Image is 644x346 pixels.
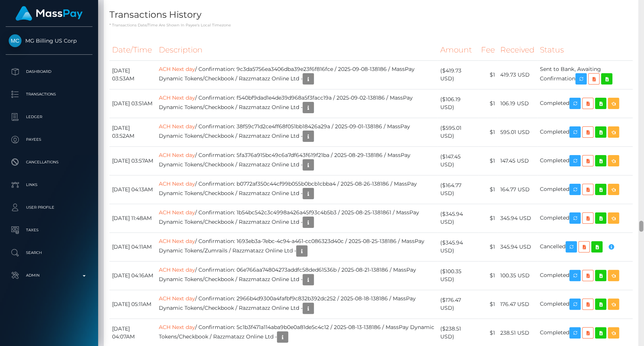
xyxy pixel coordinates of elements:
td: / Confirmation: 1693eb3a-7ebc-4c94-a461-cc086323d40c / 2025-08-25-138186 / MassPay Dynamic Tokens... [156,232,437,261]
p: Transactions [9,89,89,100]
td: $1 [478,204,498,232]
td: 100.35 USD [498,261,537,290]
td: ($147.45 USD) [437,146,478,175]
td: 176.47 USD [498,290,537,318]
a: Ledger [6,108,92,126]
td: Completed [537,118,633,146]
td: [DATE] 04:11AM [109,232,156,261]
th: Date/Time [109,40,156,60]
td: ($164.77 USD) [437,175,478,204]
td: [DATE] 04:13AM [109,175,156,204]
td: 419.73 USD [498,60,537,89]
th: Fee [478,40,498,60]
a: ACH Next day [159,94,195,101]
th: Description [156,40,437,60]
span: MG Billing US Corp [6,37,92,44]
a: ACH Next day [159,152,195,158]
td: [DATE] 04:16AM [109,261,156,290]
td: ($176.47 USD) [437,290,478,318]
th: Amount [437,40,478,60]
td: / Confirmation: 5fa376a915bc49c6a7df643f619f21ba / 2025-08-29-138186 / MassPay Dynamic Tokens/Che... [156,146,437,175]
td: / Confirmation: 1b54bc542c3c4998a426a45f93c4b5b3 / 2025-08-25-1381861 / MassPay Dynamic Tokens/Ch... [156,204,437,232]
img: MG Billing US Corp [9,34,22,47]
td: $1 [478,290,498,318]
p: Ledger [9,111,89,123]
a: ACH Next day [159,66,195,72]
td: [DATE] 03:51AM [109,89,156,118]
th: Status [537,40,633,60]
td: Completed [537,175,633,204]
td: [DATE] 03:57AM [109,146,156,175]
td: [DATE] 03:53AM [109,60,156,89]
td: $1 [478,175,498,204]
p: Search [9,247,89,258]
td: [DATE] 05:11AM [109,290,156,318]
td: ($419.73 USD) [437,60,478,89]
a: ACH Next day [159,266,195,273]
td: / Confirmation: 9c3da5756ea3406dba39e23f6f816fce / 2025-09-08-138186 / MassPay Dynamic Tokens/Che... [156,60,437,89]
p: Taxes [9,225,89,236]
a: Links [6,175,92,194]
td: / Confirmation: 2966b4d9300a4fafbf9c832b392dc252 / 2025-08-18-138186 / MassPay Dynamic Tokens/Che... [156,290,437,318]
td: / Confirmation: b0772af350c44cf99b055b0bcb1cbba4 / 2025-08-26-138186 / MassPay Dynamic Tokens/Che... [156,175,437,204]
td: ($345.94 USD) [437,204,478,232]
a: Transactions [6,85,92,104]
td: 345.94 USD [498,204,537,232]
p: Links [9,179,89,191]
td: 106.19 USD [498,89,537,118]
p: Admin [9,270,89,281]
a: Cancellations [6,153,92,172]
td: $1 [478,118,498,146]
p: Cancellations [9,157,89,168]
a: Taxes [6,221,92,240]
a: ACH Next day [159,209,195,216]
td: Sent to Bank, Awaiting Confirmation [537,60,633,89]
td: / Confirmation: 38f59c71d2ce4ff68f051bb18426a29a / 2025-09-01-138186 / MassPay Dynamic Tokens/Che... [156,118,437,146]
td: Cancelled [537,232,633,261]
td: Completed [537,204,633,232]
td: / Confirmation: f540bf9dad1e4de39d968a5f3facc19a / 2025-09-02-138186 / MassPay Dynamic Tokens/Che... [156,89,437,118]
td: $1 [478,89,498,118]
a: ACH Next day [159,123,195,130]
img: MassPay Logo [15,6,83,21]
td: [DATE] 03:52AM [109,118,156,146]
td: [DATE] 11:48AM [109,204,156,232]
a: ACH Next day [159,180,195,187]
p: Dashboard [9,66,89,77]
a: Search [6,243,92,262]
a: Admin [6,266,92,285]
a: ACH Next day [159,324,195,331]
th: Received [498,40,537,60]
td: 164.77 USD [498,175,537,204]
td: $1 [478,261,498,290]
td: ($100.35 USD) [437,261,478,290]
td: Completed [537,89,633,118]
td: ($106.19 USD) [437,89,478,118]
a: Payees [6,130,92,149]
td: ($345.94 USD) [437,232,478,261]
a: User Profile [6,198,92,217]
td: 147.45 USD [498,146,537,175]
p: User Profile [9,202,89,213]
td: Completed [537,261,633,290]
a: Dashboard [6,62,92,81]
p: Payees [9,134,89,145]
td: 595.01 USD [498,118,537,146]
td: 345.94 USD [498,232,537,261]
td: $1 [478,232,498,261]
td: $1 [478,60,498,89]
td: $1 [478,146,498,175]
td: / Confirmation: 06e766aa74804273addfc58ded61536b / 2025-08-21-138186 / MassPay Dynamic Tokens/Che... [156,261,437,290]
td: Completed [537,146,633,175]
h4: Transactions History [109,8,633,22]
td: ($595.01 USD) [437,118,478,146]
a: ACH Next day [159,238,195,245]
td: Completed [537,290,633,318]
a: ACH Next day [159,295,195,302]
p: * Transactions date/time are shown in payee's local timezone [109,22,633,28]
